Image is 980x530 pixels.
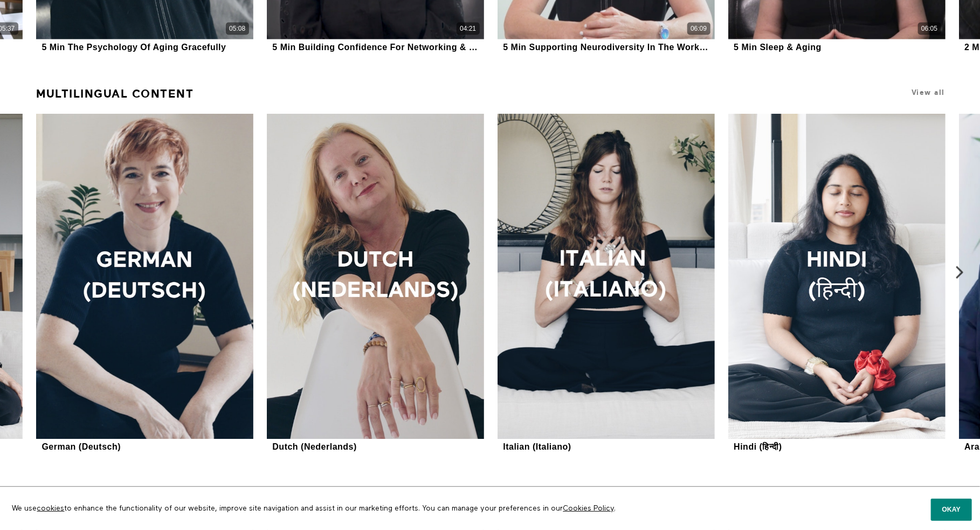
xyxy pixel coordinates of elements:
div: 5 Min Building Confidence For Networking & Work Events [272,42,478,52]
div: 04:21 [460,24,476,33]
a: cookies [37,505,65,512]
div: 5 Min The Psychology Of Aging Gracefully [42,42,226,52]
div: 5 Min Supporting Neurodiversity In The Workplace [503,42,709,52]
div: 05:08 [229,24,245,33]
a: German (Deutsch)German (Deutsch) [36,114,253,454]
a: Audios: Listen On the Go [36,483,215,505]
div: Italian (Italiano) [503,442,571,452]
button: Okay [931,499,972,520]
div: Dutch (Nederlands) [272,442,357,452]
a: Cookies Policy [563,505,615,512]
a: Italian (Italiano)Italian (Italiano) [498,114,714,454]
div: 06:09 [691,24,707,33]
div: Hindi (हिन्दी) [734,442,782,452]
div: German (Deutsch) [42,442,121,452]
a: Dutch (Nederlands)Dutch (Nederlands) [267,114,484,454]
a: View all [912,88,945,97]
a: Multilingual Content [36,82,194,105]
a: Hindi (हिन्दी)Hindi (हिन्दी) [728,114,945,454]
div: 06:05 [921,24,937,33]
div: 5 Min Sleep & Aging [734,42,822,52]
p: We use to enhance the functionality of our website, improve site navigation and assist in our mar... [4,495,772,522]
